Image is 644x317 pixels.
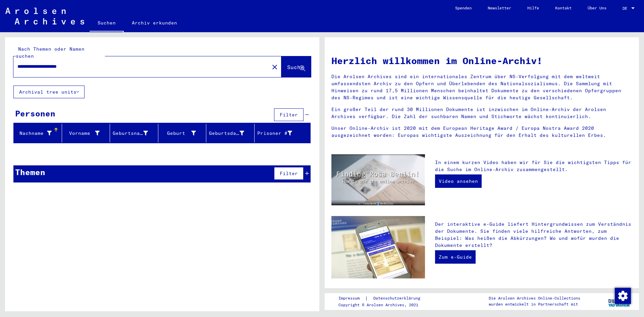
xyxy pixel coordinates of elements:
button: Filter [274,108,304,121]
p: In einem kurzen Video haben wir für Sie die wichtigsten Tipps für die Suche im Online-Archiv zusa... [435,159,632,173]
p: Unser Online-Archiv ist 2020 mit dem European Heritage Award / Europa Nostra Award 2020 ausgezeic... [331,125,632,139]
mat-header-cell: Geburt‏ [158,124,207,143]
mat-header-cell: Prisoner # [255,124,311,143]
div: Vorname [65,128,110,139]
img: eguide.jpg [331,216,425,278]
div: | [338,295,428,302]
a: Datenschutzerklärung [368,295,428,302]
p: Die Arolsen Archives sind ein internationales Zentrum über NS-Verfolgung mit dem weltweit umfasse... [331,73,632,101]
span: Suche [287,64,304,70]
button: Suche [281,56,311,77]
div: Vorname [65,130,100,137]
a: Video ansehen [435,174,482,188]
div: Zustimmung ändern [614,287,631,304]
mat-header-cell: Nachname [14,124,62,143]
a: Archiv erkunden [124,15,185,31]
mat-icon: close [271,63,279,71]
span: DE [623,6,630,11]
img: Arolsen_neg.svg [5,8,84,24]
h1: Herzlich willkommen im Online-Archiv! [331,54,632,68]
mat-header-cell: Vorname [62,124,110,143]
div: Geburtsdatum [209,130,244,137]
img: yv_logo.png [607,293,632,310]
div: Geburt‏ [161,128,206,139]
p: Copyright © Arolsen Archives, 2021 [338,302,428,308]
div: Personen [15,107,55,119]
mat-label: Nach Themen oder Namen suchen [16,46,85,59]
div: Nachname [16,128,62,139]
div: Prisoner # [257,130,292,137]
mat-header-cell: Geburtsname [110,124,158,143]
span: Filter [280,170,298,176]
div: Geburtsname [113,128,158,139]
div: Geburtsdatum [209,128,254,139]
mat-header-cell: Geburtsdatum [206,124,255,143]
p: Der interaktive e-Guide liefert Hintergrundwissen zum Verständnis der Dokumente. Sie finden viele... [435,221,632,249]
button: Archival tree units [13,86,85,98]
p: Ein großer Teil der rund 30 Millionen Dokumente ist inzwischen im Online-Archiv der Arolsen Archi... [331,106,632,120]
button: Clear [268,60,281,73]
a: Suchen [90,15,124,32]
a: Zum e-Guide [435,250,476,264]
div: Geburt‏ [161,130,196,137]
div: Nachname [16,130,52,137]
p: wurden entwickelt in Partnerschaft mit [489,301,580,307]
div: Themen [15,166,45,178]
a: Impressum [338,295,365,302]
div: Prisoner # [257,128,303,139]
button: Filter [274,167,304,180]
div: Geburtsname [113,130,148,137]
p: Die Arolsen Archives Online-Collections [489,295,580,301]
span: Filter [280,112,298,118]
img: video.jpg [331,154,425,205]
img: Zustimmung ändern [615,288,631,304]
